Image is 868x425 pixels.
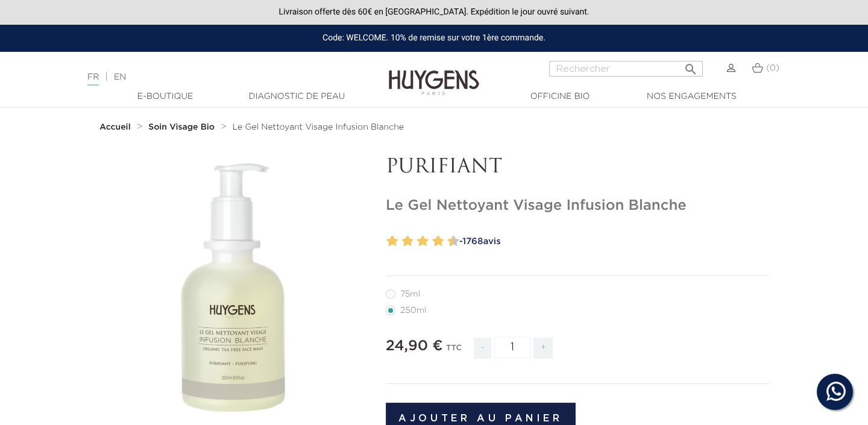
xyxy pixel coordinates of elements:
[384,233,388,250] label: 1
[99,123,131,131] strong: Accueil
[415,233,419,250] label: 5
[233,122,404,132] a: Le Gel Nettoyant Visage Infusion Blanche
[631,90,752,103] a: Nos engagements
[389,51,479,97] img: Huygens
[87,73,99,86] a: FR
[766,64,779,72] span: (0)
[455,233,769,251] a: -1768avis
[684,58,698,73] i: 
[435,233,444,250] label: 8
[474,338,491,359] span: -
[148,122,218,132] a: Soin Visage Bio
[148,123,215,131] strong: Soin Visage Bio
[404,233,414,250] label: 4
[494,337,530,358] input: Quantité
[500,90,620,103] a: Officine Bio
[386,156,769,179] p: PURIFIANT
[462,237,483,246] span: 1768
[236,90,357,103] a: Diagnostic de peau
[386,197,769,215] h1: Le Gel Nettoyant Visage Infusion Blanche
[533,338,553,359] span: +
[386,289,435,299] label: 75ml
[446,335,462,368] div: TTC
[549,61,703,77] input: Rechercher
[420,233,429,250] label: 6
[114,73,126,81] a: EN
[680,57,702,74] button: 
[445,233,449,250] label: 9
[389,233,398,250] label: 2
[81,70,353,84] div: |
[386,306,441,315] label: 250ml
[430,233,434,250] label: 7
[233,123,404,131] span: Le Gel Nettoyant Visage Infusion Blanche
[386,339,443,353] span: 24,90 €
[99,122,133,132] a: Accueil
[105,90,225,103] a: E-Boutique
[399,233,403,250] label: 3
[450,233,459,250] label: 10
